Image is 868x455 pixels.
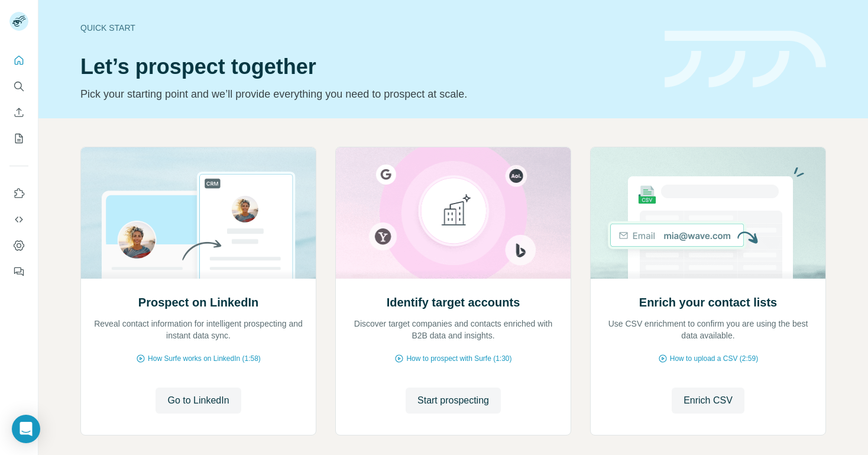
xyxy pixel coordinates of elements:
button: Use Surfe on LinkedIn [9,183,28,204]
h2: Enrich your contact lists [639,294,777,311]
button: Quick start [9,50,28,71]
span: How Surfe works on LinkedIn (1:58) [148,353,261,364]
button: Search [9,76,28,97]
button: Feedback [9,261,28,282]
button: Enrich CSV [672,388,744,414]
div: Quick start [80,22,650,34]
p: Discover target companies and contacts enriched with B2B data and insights. [348,318,559,341]
button: Use Surfe API [9,209,28,230]
span: Start prospecting [417,393,489,408]
p: Pick your starting point and we’ll provide everything you need to prospect at scale. [80,86,650,102]
button: Dashboard [9,235,28,256]
button: My lists [9,128,28,149]
img: banner [665,31,826,88]
img: Enrich your contact lists [590,147,826,279]
button: Go to LinkedIn [156,388,241,414]
h2: Prospect on LinkedIn [138,294,258,311]
p: Use CSV enrichment to confirm you are using the best data available. [603,318,814,341]
span: How to upload a CSV (2:59) [670,353,758,364]
div: Open Intercom Messenger [12,415,40,443]
span: Enrich CSV [684,393,733,408]
span: Go to LinkedIn [167,393,229,408]
h1: Let’s prospect together [80,55,650,79]
img: Prospect on LinkedIn [80,147,316,279]
button: Start prospecting [406,388,501,414]
span: How to prospect with Surfe (1:30) [406,353,511,364]
p: Reveal contact information for intelligent prospecting and instant data sync. [93,318,304,341]
img: Identify target accounts [335,147,571,279]
button: Enrich CSV [9,102,28,123]
h2: Identify target accounts [387,294,520,311]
